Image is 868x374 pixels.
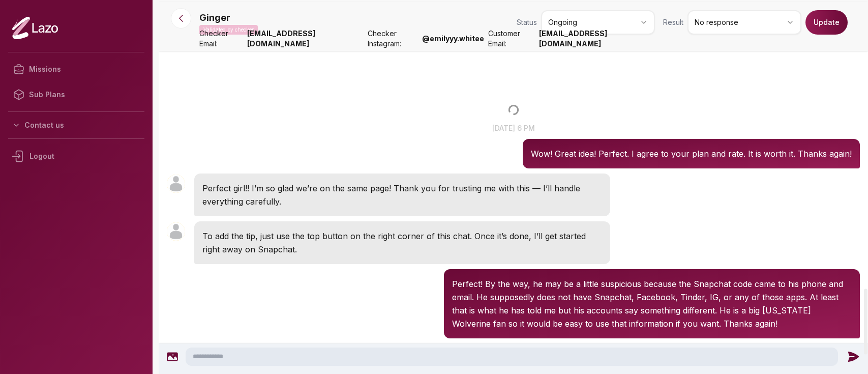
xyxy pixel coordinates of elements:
button: Update [805,10,848,35]
p: Wow! Great idea! Perfect. I agree to your plan and rate. It is worth it. Thanks again! [531,147,852,160]
img: User avatar [167,175,185,193]
p: [DATE] 6 pm [159,123,868,133]
a: Missions [8,56,144,82]
p: Validated by checker [199,25,258,35]
a: Sub Plans [8,82,144,107]
p: Perfect girl!! I’m so glad we’re on the same page! Thank you for trusting me with this — I’ll han... [202,182,602,208]
span: Status [517,17,537,27]
div: Logout [8,143,144,169]
strong: @ emilyyy.whitee [422,34,484,44]
p: Ginger [199,11,230,25]
span: Checker Email: [199,28,243,49]
button: Contact us [8,116,144,134]
img: User avatar [167,222,185,241]
p: To add the tip, just use the top button on the right corner of this chat. Once it’s done, I’ll ge... [202,229,602,256]
strong: [EMAIL_ADDRESS][DOMAIN_NAME] [247,28,363,49]
strong: [EMAIL_ADDRESS][DOMAIN_NAME] [539,28,655,49]
span: Customer Email: [488,28,535,49]
p: Perfect! By the way, he may be a little suspicious because the Snapchat code came to his phone an... [452,277,852,330]
span: Checker Instagram: [368,28,418,49]
span: Result [663,17,683,27]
